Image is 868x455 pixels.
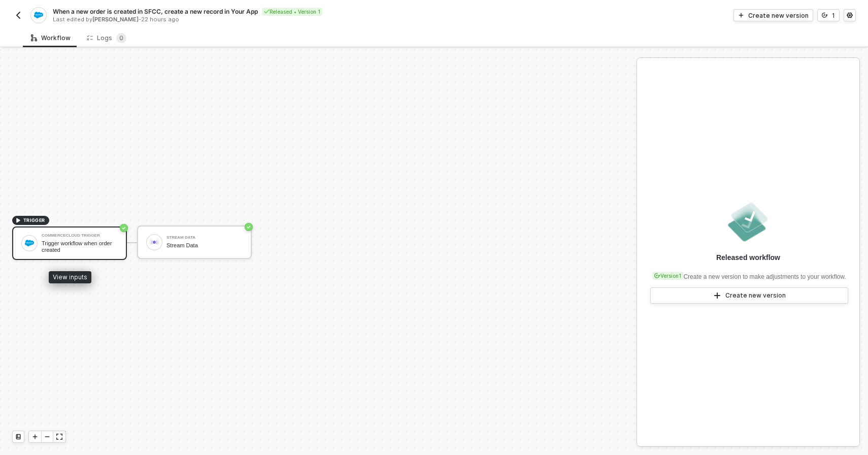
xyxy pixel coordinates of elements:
img: icon [150,238,159,247]
div: Workflow [31,34,71,42]
span: icon-play [15,217,21,223]
button: Create new version [733,9,813,21]
div: View inputs [49,271,91,283]
div: Stream Data [166,242,243,249]
span: icon-versioning [822,12,828,18]
span: icon-settings [847,12,853,18]
img: back [14,11,22,19]
img: icon [25,239,34,248]
span: icon-versioning [654,273,660,279]
button: back [12,9,24,21]
button: 1 [817,9,840,21]
div: CommerceCloud Trigger [42,234,118,238]
div: Create a new version to make adjustments to your workflow. [650,267,846,281]
span: icon-expand [56,434,62,440]
button: Create new version [650,287,848,304]
span: TRIGGER [23,216,45,224]
div: 1 [832,11,835,20]
span: [PERSON_NAME] [92,16,139,23]
div: Released • Version 1 [262,8,322,16]
span: icon-play [32,434,38,440]
span: icon-success-page [245,223,253,231]
div: Last edited by - 22 hours ago [53,16,433,23]
sup: 0 [116,33,126,43]
img: released.png [726,200,771,244]
div: Create new version [748,11,809,20]
div: Version 1 [652,272,683,280]
span: icon-success-page [120,224,128,232]
div: Stream Data [166,236,243,240]
div: Trigger workflow when order created [42,240,118,253]
span: When a new order is created in SFCC, create a new record in Your App [53,7,258,16]
span: icon-minus [44,434,50,440]
img: integration-icon [34,11,43,20]
span: icon-play [713,291,721,300]
div: Create new version [725,291,786,300]
div: Logs [87,33,126,43]
div: Released workflow [716,252,780,263]
span: icon-play [738,12,744,18]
